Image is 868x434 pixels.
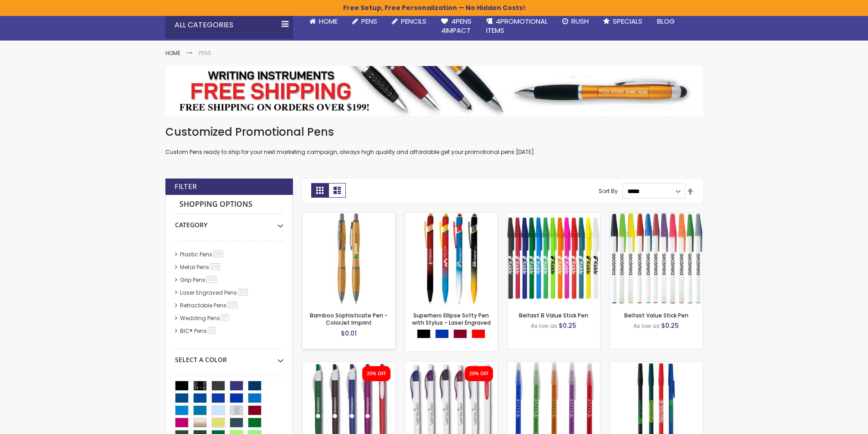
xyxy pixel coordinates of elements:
img: Superhero Ellipse Softy Pen with Stylus - Laser Engraved [405,213,498,305]
a: Home [302,11,345,31]
a: Belfast Value Stick Pen [624,311,688,319]
a: Grip Pens183 [178,276,220,284]
a: Home [165,49,180,57]
a: Wedding Pens37 [178,314,232,322]
a: Metal Pens210 [178,263,224,271]
span: Rush [571,16,589,26]
div: All Categories [165,11,293,39]
div: 20% OFF [469,371,488,377]
span: 103 [238,289,248,296]
a: Pens [345,11,385,31]
a: Bamboo Sophisticate Pen - ColorJet Imprint [303,212,395,220]
label: Sort By [599,187,618,195]
div: 20% OFF [367,371,386,377]
div: Custom Pens ready to ship for your next marketing campaign, always high quality and affordable ge... [165,125,703,156]
a: Belfast B Value Stick Pen [508,212,600,220]
span: Pencils [401,16,426,26]
span: $0.25 [661,321,679,330]
span: Blog [657,16,675,26]
div: Category [175,214,283,230]
span: Specials [613,16,642,26]
span: 183 [206,276,217,283]
img: Pens [165,66,703,115]
strong: Pens [199,49,211,57]
span: As low as [633,322,660,330]
h1: Customized Promotional Pens [165,125,703,139]
a: Corporate Promo Stick Pen [610,361,703,369]
div: Burgundy [453,329,467,338]
div: Select A Color [175,349,283,364]
span: $0.25 [559,321,576,330]
img: Belfast B Value Stick Pen [508,213,600,305]
strong: Grid [311,183,329,198]
span: $0.01 [341,329,357,338]
span: 210 [210,263,221,270]
a: Belfast Value Stick Pen [610,212,703,220]
span: Pens [361,16,377,26]
div: Blue [435,329,449,338]
span: Home [319,16,338,26]
span: 4Pens 4impact [441,16,472,35]
a: 4Pens4impact [434,11,479,41]
img: Bamboo Sophisticate Pen - ColorJet Imprint [303,213,395,305]
div: Black [417,329,431,338]
a: Oak Pen Solid [303,361,395,369]
a: Belfast B Value Stick Pen [519,311,588,319]
span: 4PROMOTIONAL ITEMS [486,16,548,35]
a: Superhero Ellipse Softy Pen with Stylus - Laser Engraved [412,311,491,327]
a: Plastic Pens286 [178,250,227,258]
a: Pencils [385,11,434,31]
span: 286 [213,250,224,257]
a: Blog [650,11,682,31]
strong: Filter [175,182,197,192]
a: Rush [555,11,596,31]
a: Oak Pen [405,361,498,369]
a: Retractable Pens233 [178,301,241,309]
span: 37 [221,314,229,321]
a: BIC® Pens16 [178,327,219,335]
strong: Shopping Options [175,195,283,214]
a: Specials [596,11,650,31]
span: 16 [208,327,216,334]
a: Belfast Translucent Value Stick Pen [508,361,600,369]
a: Laser Engraved Pens103 [178,289,252,296]
a: Bamboo Sophisticate Pen - ColorJet Imprint [310,311,388,327]
span: As low as [531,322,557,330]
span: 233 [227,301,238,308]
img: Belfast Value Stick Pen [610,213,703,305]
a: 4PROMOTIONALITEMS [479,11,555,41]
div: Red [472,329,485,338]
a: Superhero Ellipse Softy Pen with Stylus - Laser Engraved [405,212,498,220]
